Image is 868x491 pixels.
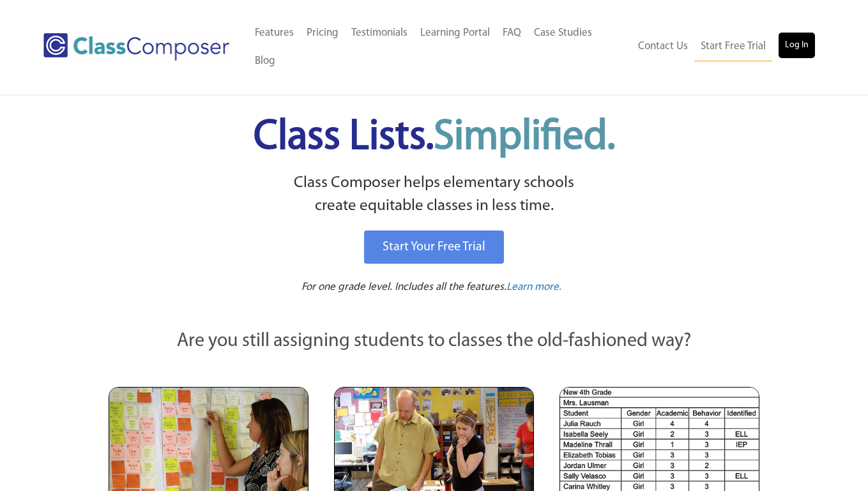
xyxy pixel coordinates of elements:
[300,19,345,47] a: Pricing
[107,172,762,218] p: Class Composer helps elementary schools create equitable classes in less time.
[248,19,630,75] nav: Header Menu
[43,33,229,61] img: Class Composer
[248,19,300,47] a: Features
[345,19,414,47] a: Testimonials
[434,117,615,158] span: Simplified.
[779,33,815,58] a: Log In
[506,282,561,292] span: Learn more.
[414,19,496,47] a: Learning Portal
[383,241,485,253] span: Start Your Free Trial
[254,117,615,158] span: Class Lists.
[506,280,561,296] a: Learn more.
[364,230,504,264] a: Start Your Free Trial
[694,33,772,61] a: Start Free Trial
[496,19,528,47] a: FAQ
[248,47,282,75] a: Blog
[629,33,815,61] nav: Header Menu
[109,328,760,356] p: Are you still assigning students to classes the old-fashioned way?
[301,282,506,292] span: For one grade level. Includes all the features.
[632,33,694,61] a: Contact Us
[528,19,598,47] a: Case Studies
